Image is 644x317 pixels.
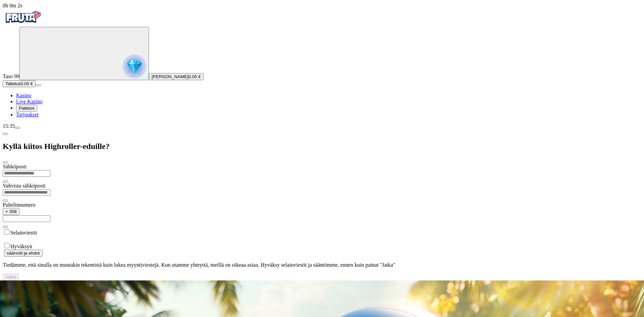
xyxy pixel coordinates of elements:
a: gift-inverted iconTarjoukset [16,112,39,117]
a: poker-chip iconLive Kasino [16,99,43,104]
nav: Primary [3,9,641,118]
button: eye icon [3,200,8,202]
span: Live Kasino [16,99,43,104]
button: [PERSON_NAME]0.05 € [149,73,204,80]
span: Jatka [5,274,16,279]
button: reward iconPalkkiot [16,105,37,112]
span: Tarjoukset [16,112,39,117]
button: chevron-left icon [3,133,8,135]
button: Talletusplus icon0.05 € [3,80,36,87]
a: Fruta [3,21,43,27]
button: reward progress [19,27,149,80]
img: reward progress [123,55,146,78]
span: 15:35 [3,123,15,129]
span: [PERSON_NAME] [152,74,189,79]
button: Jatka [3,273,19,280]
button: eye icon [3,226,8,228]
label: Hyväksyn [10,244,32,249]
h2: Kyllä kiitos Highroller-eduille? [3,142,641,151]
span: Taso 99 [3,73,19,79]
span: 0.05 € [20,81,33,86]
label: Vahvista sähköposti [3,183,46,189]
label: Puhelinnumero [3,202,36,208]
span: 0.05 € [189,74,201,79]
span: Palkkiot [19,106,35,111]
label: Sähköposti [3,164,26,169]
button: close [3,161,8,163]
span: Talletus [5,81,20,86]
button: eye icon [3,180,8,182]
a: diamond iconKasino [16,93,31,98]
img: Fruta [3,9,43,25]
button: menu [15,127,20,129]
button: menu [36,84,41,86]
p: Tiedämme, että sinulla on muutakin tekemistä kuin lukea myyntiviestejä. Kun otamme yhteyttä, meil... [3,262,641,268]
label: Selainviestit [10,230,37,235]
span: Kasino [16,93,31,98]
button: + 358chevron-down icon [3,208,19,215]
button: säännöt ja ehdot [4,250,43,257]
span: user session time [3,3,22,8]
